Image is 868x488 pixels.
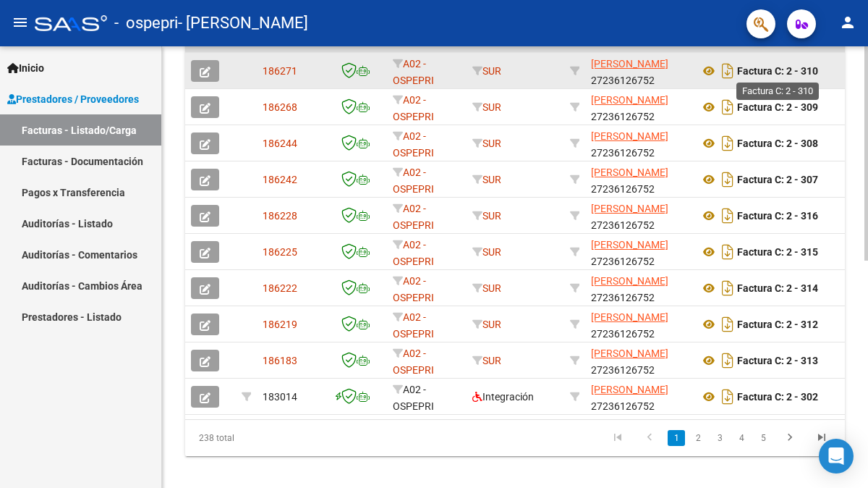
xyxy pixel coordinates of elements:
[185,420,315,456] div: 238 total
[808,430,835,446] a: go to last page
[718,96,737,119] i: Descargar documento
[263,246,297,258] span: 186225
[114,7,178,39] span: - ospepri
[839,14,856,31] mat-icon: person
[591,311,668,323] span: [PERSON_NAME]
[668,430,685,446] a: 1
[263,174,297,185] span: 186242
[711,430,728,446] a: 3
[393,384,434,412] span: A02 - OSPEPRI
[591,384,668,395] span: [PERSON_NAME]
[263,319,297,330] span: 186219
[591,56,688,86] div: 27236126752
[263,391,297,403] span: 183014
[718,313,737,336] i: Descargar documento
[591,239,668,251] span: [PERSON_NAME]
[718,240,737,264] i: Descargar documento
[636,430,663,446] a: go to previous page
[737,174,818,185] strong: Factura C: 2 - 307
[591,128,688,159] div: 27236126752
[737,319,818,330] strong: Factura C: 2 - 312
[687,426,709,450] li: page 2
[591,92,688,122] div: 27236126752
[754,430,772,446] a: 5
[737,101,818,113] strong: Factura C: 2 - 309
[472,246,501,258] span: SUR
[472,282,501,294] span: SUR
[718,59,737,83] i: Descargar documento
[472,355,501,366] span: SUR
[737,210,818,222] strong: Factura C: 2 - 316
[591,201,688,231] div: 27236126752
[263,101,297,113] span: 186268
[472,210,501,222] span: SUR
[472,174,501,185] span: SUR
[178,7,308,39] span: - [PERSON_NAME]
[263,65,297,77] span: 186271
[731,426,752,450] li: page 4
[12,14,29,31] mat-icon: menu
[591,94,668,106] span: [PERSON_NAME]
[819,439,854,474] div: Open Intercom Messenger
[393,130,434,159] span: A02 - OSPEPRI
[591,382,688,412] div: 27236126752
[393,58,434,86] span: A02 - OSPEPRI
[591,58,668,70] span: [PERSON_NAME]
[718,349,737,372] i: Descargar documento
[718,277,737,300] i: Descargar documento
[737,138,818,149] strong: Factura C: 2 - 308
[591,203,668,214] span: [PERSON_NAME]
[591,130,668,142] span: [PERSON_NAME]
[263,210,297,222] span: 186228
[737,65,818,77] strong: Factura C: 2 - 310
[709,426,731,450] li: page 3
[393,348,434,376] span: A02 - OSPEPRI
[591,273,688,303] div: 27236126752
[393,239,434,267] span: A02 - OSPEPRI
[263,282,297,294] span: 186222
[733,430,750,446] a: 4
[776,430,804,446] a: go to next page
[7,91,139,107] span: Prestadores / Proveedores
[393,94,434,122] span: A02 - OSPEPRI
[718,132,737,155] i: Descargar documento
[718,204,737,227] i: Descargar documento
[591,309,688,340] div: 27236126752
[472,391,534,403] span: Integración
[737,282,818,294] strong: Factura C: 2 - 314
[718,168,737,191] i: Descargar documento
[472,319,501,330] span: SUR
[604,430,631,446] a: go to first page
[591,348,668,359] span: [PERSON_NAME]
[591,164,688,195] div: 27236126752
[472,65,501,77] span: SUR
[591,275,668,287] span: [PERSON_NAME]
[718,385,737,408] i: Descargar documento
[737,246,818,258] strong: Factura C: 2 - 315
[472,101,501,113] span: SUR
[737,355,818,366] strong: Factura C: 2 - 313
[689,430,707,446] a: 2
[752,426,774,450] li: page 5
[393,203,434,231] span: A02 - OSPEPRI
[7,60,44,76] span: Inicio
[591,345,688,376] div: 27236126752
[393,311,434,340] span: A02 - OSPEPRI
[737,391,818,403] strong: Factura C: 2 - 302
[665,426,687,450] li: page 1
[263,138,297,149] span: 186244
[393,275,434,303] span: A02 - OSPEPRI
[472,138,501,149] span: SUR
[263,355,297,366] span: 186183
[591,237,688,267] div: 27236126752
[393,167,434,195] span: A02 - OSPEPRI
[591,167,668,178] span: [PERSON_NAME]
